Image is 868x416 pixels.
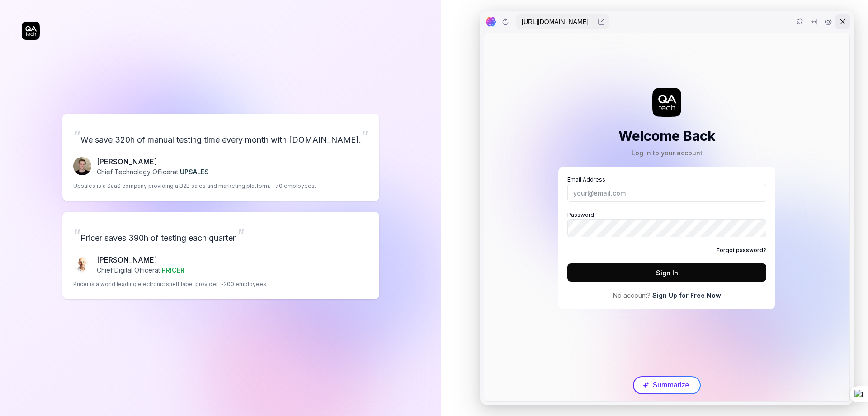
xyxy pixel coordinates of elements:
span: PRICER [162,266,184,274]
p: Chief Technology Officer at [97,167,209,177]
input: Password [83,186,282,204]
span: “ [73,127,80,147]
img: Chris Chalkitis [73,255,91,273]
span: ” [237,225,245,245]
p: Chief Digital Officer at [97,265,184,275]
span: No account? [129,258,166,267]
a: “We save 320h of manual testing time every month with [DOMAIN_NAME].”Fredrik Seidl[PERSON_NAME]Ch... [62,114,379,201]
input: Email Address [83,151,282,169]
a: Forgot password? [232,213,282,221]
a: “Pricer saves 390h of testing each quarter.”Chris Chalkitis[PERSON_NAME]Chief Digital Officerat P... [62,212,379,299]
p: Upsales is a SaaS company providing a B2B sales and marketing platform. ~70 employees. [73,182,316,190]
p: [PERSON_NAME] [97,254,184,265]
p: [PERSON_NAME] [97,156,209,167]
button: Sign In [83,230,282,249]
p: We save 320h of manual testing time every month with [DOMAIN_NAME]. [73,124,368,149]
h2: Welcome Back [134,93,231,113]
a: Sign Up for Free Now [168,258,237,267]
span: UPSALES [180,168,209,176]
p: Pricer is a world leading electronic shelf label provider. ~200 employees. [73,280,268,288]
label: Email Address [83,143,282,169]
div: Log in to your account [134,115,231,124]
label: Password [83,178,282,204]
span: ” [361,127,368,147]
img: Fredrik Seidl [73,157,91,175]
p: Pricer saves 390h of testing each quarter. [73,223,368,247]
span: “ [73,225,80,245]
